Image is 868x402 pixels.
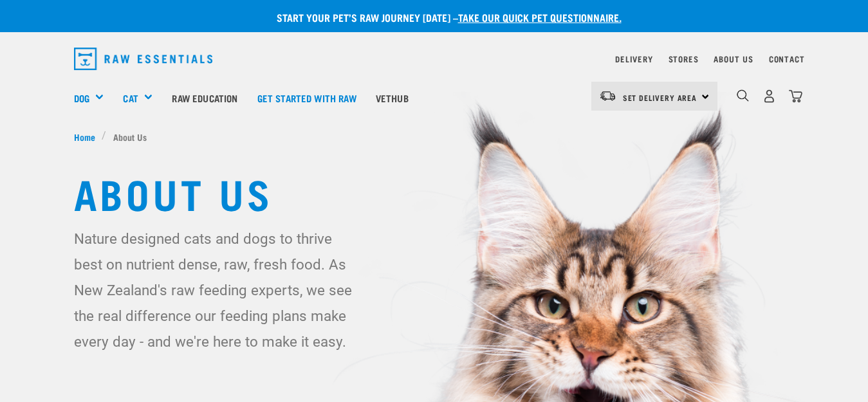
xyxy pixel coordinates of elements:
[74,130,795,143] nav: breadcrumbs
[737,89,749,102] img: home-icon-1@2x.png
[74,226,362,354] p: Nature designed cats and dogs to thrive best on nutrient dense, raw, fresh food. As New Zealand's...
[669,57,699,61] a: Stores
[74,130,102,143] a: Home
[74,169,795,215] h1: About Us
[769,57,805,61] a: Contact
[248,72,366,123] a: Get started with Raw
[789,89,802,103] img: home-icon@2x.png
[623,95,697,100] span: Set Delivery Area
[74,130,95,143] span: Home
[123,91,138,105] a: Cat
[762,89,776,103] img: user.png
[714,57,753,61] a: About Us
[64,42,805,75] nav: dropdown navigation
[366,72,418,123] a: Vethub
[599,90,616,102] img: van-moving.png
[458,14,622,20] a: take our quick pet questionnaire.
[162,72,247,123] a: Raw Education
[74,48,213,70] img: Raw Essentials Logo
[615,57,652,61] a: Delivery
[74,91,89,105] a: Dog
